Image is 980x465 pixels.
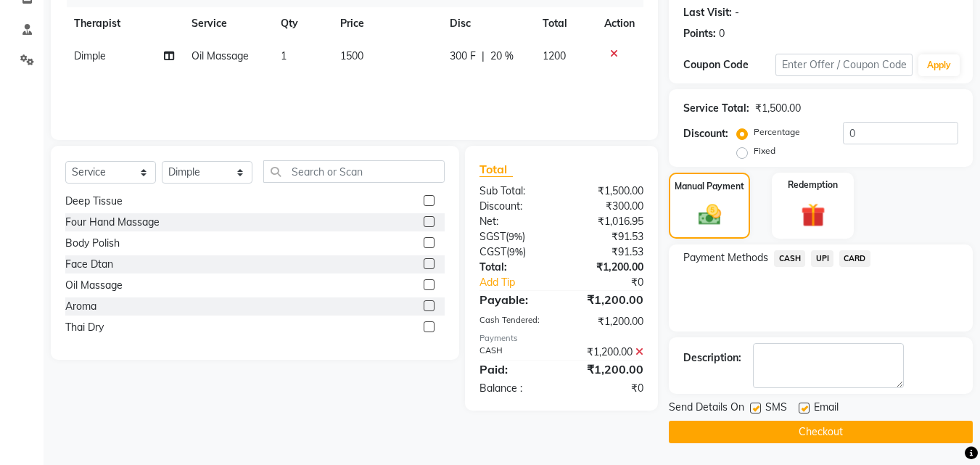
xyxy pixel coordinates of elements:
[561,361,654,378] div: ₹1,200.00
[65,320,104,335] div: Thai Dry
[469,314,561,329] div: Cash Tendered:
[508,231,522,242] span: 9%
[340,49,363,62] span: 1500
[469,260,561,275] div: Total:
[469,275,577,290] a: Add Tip
[490,49,514,64] span: 20 %
[561,214,654,229] div: ₹1,016.95
[65,236,120,251] div: Body Polish
[561,184,654,199] div: ₹1,500.00
[788,178,838,192] label: Redemption
[183,7,273,40] th: Service
[561,345,654,360] div: ₹1,200.00
[272,7,332,40] th: Qty
[441,7,533,40] th: Disc
[450,49,476,64] span: 300 F
[479,332,643,345] div: Payments
[192,49,249,62] span: Oil Massage
[469,381,561,396] div: Balance :
[675,180,744,193] label: Manual Payment
[811,250,833,267] span: UPI
[596,7,643,40] th: Action
[774,250,805,267] span: CASH
[469,229,561,244] div: ( )
[469,199,561,214] div: Discount:
[577,275,655,290] div: ₹0
[918,54,960,76] button: Apply
[479,230,506,243] span: SGST
[683,101,749,116] div: Service Total:
[65,278,123,293] div: Oil Massage
[839,250,870,267] span: CARD
[65,257,113,272] div: Face Dtan
[775,54,913,76] input: Enter Offer / Coupon Code
[65,194,123,209] div: Deep Tissue
[469,345,561,360] div: CASH
[263,160,445,183] input: Search or Scan
[561,314,654,329] div: ₹1,200.00
[469,361,561,378] div: Paid:
[669,400,744,418] span: Send Details On
[74,49,106,62] span: Dimple
[479,245,506,258] span: CGST
[534,7,596,40] th: Total
[691,202,728,228] img: _cash.svg
[755,101,801,116] div: ₹1,500.00
[65,299,96,314] div: Aroma
[561,229,654,244] div: ₹91.53
[469,214,561,229] div: Net:
[765,400,787,418] span: SMS
[65,7,183,40] th: Therapist
[469,244,561,260] div: ( )
[683,26,716,41] div: Points:
[814,400,839,418] span: Email
[469,184,561,199] div: Sub Total:
[561,260,654,275] div: ₹1,200.00
[509,246,523,258] span: 9%
[561,199,654,214] div: ₹300.00
[469,291,561,308] div: Payable:
[479,162,513,177] span: Total
[65,215,160,230] div: Four Hand Massage
[683,5,732,20] div: Last Visit:
[669,421,973,443] button: Checkout
[794,200,833,230] img: _gift.svg
[683,250,768,266] span: Payment Methods
[332,7,441,40] th: Price
[683,350,741,366] div: Description:
[543,49,566,62] span: 1200
[561,381,654,396] div: ₹0
[683,126,728,141] div: Discount:
[482,49,485,64] span: |
[683,57,775,73] div: Coupon Code
[561,244,654,260] div: ₹91.53
[561,291,654,308] div: ₹1,200.00
[754,125,800,139] label: Percentage
[719,26,725,41] div: 0
[281,49,287,62] span: 1
[754,144,775,157] label: Fixed
[735,5,739,20] div: -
